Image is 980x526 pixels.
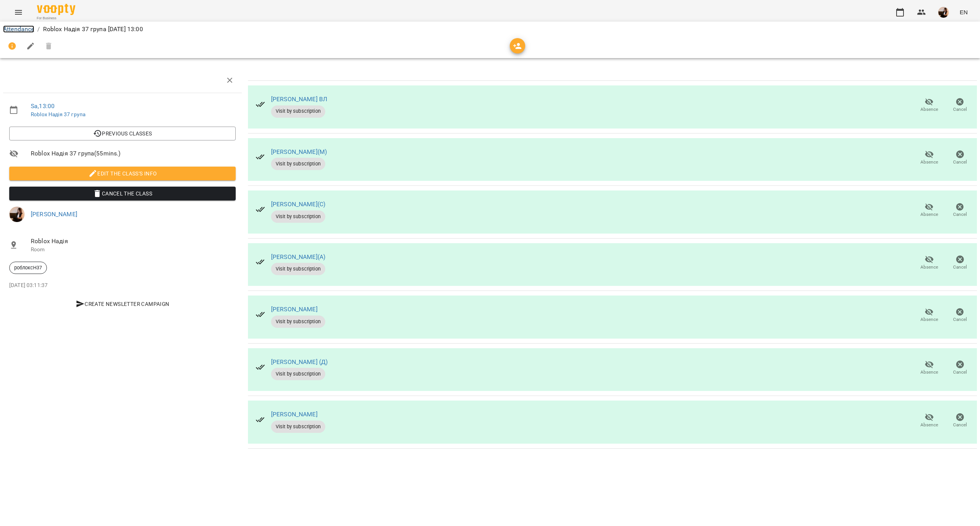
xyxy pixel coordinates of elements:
[920,211,938,218] span: Absence
[15,189,230,198] span: Cancel the class
[10,264,47,271] span: роблоксН37
[953,159,967,165] span: Cancel
[914,252,945,274] button: Absence
[914,305,945,326] button: Absence
[920,316,938,323] span: Absence
[920,264,938,271] span: Absence
[271,423,325,430] span: Visit by subscription
[271,148,327,155] a: [PERSON_NAME](М)
[945,200,975,221] button: Cancel
[9,187,236,200] button: Cancel the class
[271,253,325,260] a: [PERSON_NAME](А)
[914,95,945,116] button: Absence
[914,357,945,379] button: Absence
[12,299,233,309] span: Create Newsletter Campaign
[914,147,945,169] button: Absence
[920,106,938,113] span: Absence
[271,213,325,220] span: Visit by subscription
[945,147,975,169] button: Cancel
[43,25,143,34] p: Roblox Надія 37 група [DATE] 13:00
[920,159,938,165] span: Absence
[31,210,77,218] a: [PERSON_NAME]
[31,149,236,158] span: Roblox Надія 37 група ( 55 mins. )
[9,297,236,311] button: Create Newsletter Campaign
[914,200,945,221] button: Absence
[920,369,938,376] span: Absence
[271,358,328,366] a: [PERSON_NAME] (Д)
[271,306,318,313] a: [PERSON_NAME]
[31,102,55,110] a: Sa , 13:00
[271,108,325,115] span: Visit by subscription
[9,282,236,289] p: [DATE] 03:11:37
[914,410,945,431] button: Absence
[271,266,325,272] span: Visit by subscription
[271,95,327,103] a: [PERSON_NAME] ВЛ
[31,246,236,254] p: Room
[271,160,325,167] span: Visit by subscription
[953,369,967,376] span: Cancel
[9,3,28,22] button: Menu
[3,25,977,34] nav: breadcrumb
[31,111,85,117] a: Roblox Надія 37 група
[920,422,938,428] span: Absence
[271,318,325,325] span: Visit by subscription
[15,129,230,138] span: Previous Classes
[9,127,236,140] button: Previous Classes
[31,237,236,246] span: Roblox Надія
[3,25,34,33] a: Attendance
[945,252,975,274] button: Cancel
[37,4,75,15] img: Voopty Logo
[953,211,967,218] span: Cancel
[271,411,318,418] a: [PERSON_NAME]
[945,410,975,431] button: Cancel
[271,371,325,377] span: Visit by subscription
[953,106,967,113] span: Cancel
[9,167,236,180] button: Edit the class's Info
[37,25,40,34] li: /
[15,169,230,178] span: Edit the class's Info
[960,8,968,16] span: EN
[953,422,967,428] span: Cancel
[953,264,967,271] span: Cancel
[938,7,949,18] img: f1c8304d7b699b11ef2dd1d838014dff.jpg
[945,305,975,326] button: Cancel
[9,262,47,274] div: роблоксН37
[957,5,971,19] button: EN
[945,357,975,379] button: Cancel
[9,207,25,222] img: f1c8304d7b699b11ef2dd1d838014dff.jpg
[271,200,325,208] a: [PERSON_NAME](С)
[953,316,967,323] span: Cancel
[37,16,75,21] span: For Business
[945,95,975,116] button: Cancel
